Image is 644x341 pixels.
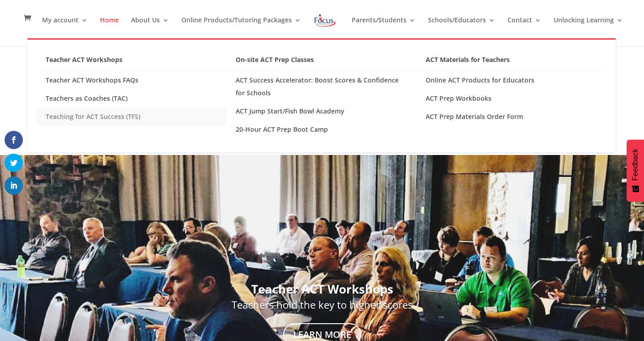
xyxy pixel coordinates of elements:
[227,53,417,71] a: On-site ACT Prep Classes
[251,281,393,297] strong: Teacher ACT Workshops
[554,17,623,38] a: Unlocking Learning
[84,300,560,314] h3: Teachers hold the key to higher scores
[428,17,495,38] a: Schools/Educators
[417,89,607,108] a: ACT Prep Workbooks
[37,53,227,71] a: Teacher ACT Workshops
[227,102,417,120] a: ACT Jump Start/Fish Bowl Academy
[131,17,169,38] a: About Us
[227,120,417,139] a: 20-Hour ACT Prep Boot Camp
[631,149,639,181] span: Feedback
[417,108,607,126] a: ACT Prep Materials Order Form
[100,17,119,38] a: Home
[42,17,88,38] a: My account
[417,71,607,89] a: Online ACT Products for Educators
[417,53,607,71] a: ACT Materials for Teachers
[313,12,337,29] img: Focus on Learning
[227,71,417,102] a: ACT Success Accelerator: Boost Scores & Confidence for Schools
[181,17,301,38] a: Online Products/Tutoring Packages
[627,139,644,201] button: Feedback - Show survey
[37,108,227,126] a: Teaching for ACT Success (TFS)
[507,17,541,38] a: Contact
[37,89,227,108] a: Teachers as Coaches (TAC)
[37,71,227,89] a: Teacher ACT Workshops FAQs
[352,17,416,38] a: Parents/Students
